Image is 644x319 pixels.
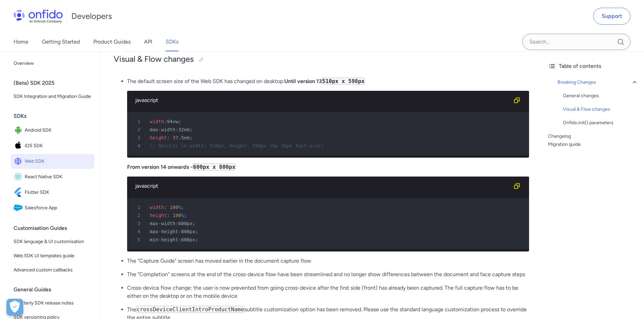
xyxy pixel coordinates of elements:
[192,221,195,226] span: ;
[11,138,94,153] a: IconiOS SDKiOS SDK
[127,77,529,85] p: The default screen size of the Web SDK has changed on desktop:
[14,76,97,90] div: (Beta) SDK 2025
[127,257,529,265] p: The "Capture Guide" screen has moved earlier in the document capture flow
[150,213,167,218] span: height
[25,126,92,135] span: Android SDK
[25,188,92,197] span: Flutter SDK
[11,90,94,103] a: SDK Integration and Migration Guide
[178,237,181,242] span: :
[14,172,25,182] img: IconReact Native SDK
[178,221,192,226] span: 600px
[11,235,94,248] a: SDK language & UI customisation
[14,109,97,123] div: SDKs
[178,205,181,210] span: %
[130,203,145,211] span: 1
[181,213,184,218] span: %
[150,127,158,132] span: max
[130,211,145,219] span: 2
[130,219,145,228] span: 3
[25,141,92,151] span: iOS SDK
[127,270,529,278] p: The "Completion" screens at the end of the cross-device flow have been streamlined and no longer ...
[510,94,524,107] button: Copy code snippet button
[11,185,94,200] a: IconFlutter SDKFlutter SDK
[25,172,92,182] span: React Native SDK
[557,78,639,86] a: Breaking Changes
[42,32,80,51] a: Getting Started
[161,127,175,132] span: width
[170,205,178,210] span: 100
[166,32,178,51] a: SDKs
[193,163,236,170] code: 600px x 800px
[175,127,178,132] span: :
[158,229,161,234] span: -
[14,203,25,213] img: IconSalesforce App
[563,92,639,100] a: General changes
[167,213,170,218] span: :
[181,135,190,140] span: 5em
[178,229,181,234] span: :
[522,34,630,50] input: Onfido search input field
[135,96,510,104] div: javascript
[178,127,190,132] span: 32em
[11,263,94,277] a: Advanced custom callbacks
[161,237,178,242] span: height
[195,229,198,234] span: ;
[14,283,97,296] div: General Guides
[14,126,25,135] img: IconAndroid SDK
[11,201,94,215] a: IconSalesforce AppSalesforce App
[284,78,365,84] strong: Until version 13
[150,229,158,234] span: max
[548,140,639,149] a: Migration guide
[548,132,639,140] a: Changelog
[14,221,97,235] div: Customisation Guides
[14,92,92,101] span: SDK Integration and Migration Guide
[14,9,63,23] img: Onfido Logo
[181,229,195,234] span: 800px
[130,142,145,150] span: 4
[158,221,161,226] span: -
[11,57,94,70] a: Overview
[161,229,178,234] span: height
[150,205,164,210] span: width
[181,205,184,210] span: ;
[14,299,92,307] span: Quarterly SDK release notes
[190,135,192,140] span: ;
[11,249,94,263] a: Web SDK UI templates guide
[164,119,167,124] span: :
[11,296,94,310] a: Quarterly SDK release notes
[14,266,92,274] span: Advanced custom callbacks
[130,117,145,126] span: 1
[150,143,324,149] span: // Results in width: 510px, height: 598px (by 16px font-size)
[167,119,178,124] span: 94vw
[114,54,529,65] h2: Visual & Flow changes
[14,141,25,151] img: IconiOS SDK
[11,123,94,138] a: IconAndroid SDKAndroid SDK
[593,8,630,25] a: Support
[158,127,161,132] span: -
[178,119,181,124] span: ;
[14,188,25,197] img: IconFlutter SDK
[11,154,94,169] a: IconWeb SDKWeb SDK
[14,238,92,246] span: SDK language & UI customisation
[563,119,639,127] a: Onfido.init() parameters
[14,59,92,68] span: Overview
[548,62,639,70] div: Table of contents
[563,105,639,113] a: Visual & Flow changes
[181,237,195,242] span: 600px
[175,221,178,226] span: :
[172,135,178,140] span: 37
[127,164,236,170] strong: From version 14 onwards -
[130,126,145,134] span: 2
[150,135,167,140] span: height
[322,78,365,85] code: 510px x 598px
[161,221,175,226] span: width
[93,32,130,51] a: Product Guides
[178,135,181,140] span: .
[150,119,164,124] span: width
[130,236,145,244] span: 5
[130,134,145,142] span: 3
